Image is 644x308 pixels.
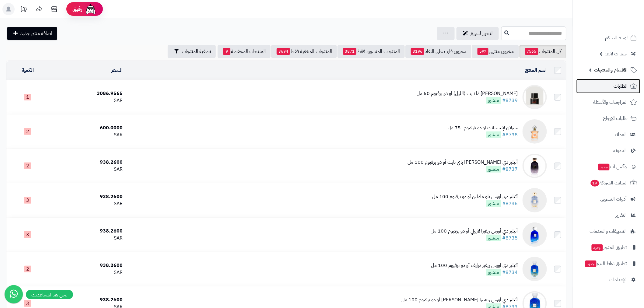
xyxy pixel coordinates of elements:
span: المدونة [614,146,627,155]
a: المنتجات المنشورة فقط3871 [338,45,405,58]
div: أتيلير دي أورس بلو مادلين أو دو برفيوم 100 مل [432,193,518,200]
a: التقارير [576,208,640,222]
a: المنتجات المخفية فقط3694 [271,45,337,58]
div: SAR [51,166,123,173]
span: وآتس آب [598,163,627,171]
img: فريدريك مال ذا نايت (الليل) او دو برفيوم 50 مل [523,85,547,109]
div: 600.0000 [51,124,123,131]
a: المدونة [576,143,640,158]
div: أتيلير دي أورس ريفير درايف أو دو برفيوم 100 مل [431,262,518,269]
a: تطبيق المتجرجديد [576,240,640,255]
a: تحديثات المنصة [16,3,31,17]
img: أتيلير دي أورس بلو مادلين أو دو برفيوم 100 مل [523,188,547,212]
a: التحرير لسريع [457,27,499,40]
span: المراجعات والأسئلة [593,98,628,107]
span: تطبيق نقاط البيع [585,259,627,268]
a: مخزون منتهي597 [472,45,519,58]
img: ai-face.png [85,3,97,15]
span: 2 [24,163,31,169]
span: العملاء [615,130,627,139]
span: 3871 [343,48,356,55]
a: مخزون قارب على النفاذ3196 [405,45,471,58]
span: 2 [24,266,31,272]
div: 938.2600 [51,262,123,269]
a: اسم المنتج [525,67,547,74]
span: تصفية المنتجات [182,48,211,55]
a: المنتجات المخفضة9 [218,45,271,58]
span: لوحة التحكم [605,33,628,42]
a: #8735 [502,234,518,242]
div: SAR [51,235,123,242]
a: تطبيق نقاط البيعجديد [576,256,640,271]
div: 938.2600 [51,228,123,235]
span: سمارت لايف [605,50,627,58]
span: منشور [486,131,501,138]
span: اضافة منتج جديد [20,30,52,37]
a: #8739 [502,97,518,104]
a: #8738 [502,131,518,138]
span: 3 [24,300,31,307]
span: 3 [24,197,31,204]
div: أتيلير دي أورس ريفييرا [PERSON_NAME] أو دو برفيوم 100 مل [402,296,518,303]
span: رفيق [72,5,82,13]
a: الإعدادات [576,272,640,287]
a: اضافة منتج جديد [7,27,57,40]
a: العملاء [576,127,640,142]
span: الإعدادات [610,275,627,284]
div: SAR [51,200,123,207]
span: 3 [24,231,31,238]
span: 597 [478,48,488,55]
div: SAR [51,97,123,104]
a: كل المنتجات7565 [520,45,566,58]
span: 9 [223,48,230,55]
a: المراجعات والأسئلة [576,95,640,110]
a: الطلبات [576,79,640,93]
div: 938.2600 [51,159,123,166]
span: 7565 [525,48,538,55]
div: [PERSON_NAME] ذا نايت (الليل) او دو برفيوم 50 مل [417,90,518,97]
span: التحرير لسريع [471,30,494,37]
img: logo-2.png [603,17,638,30]
span: منشور [486,97,501,104]
span: 3694 [277,48,290,55]
div: جيرلان لإينستانت او دو بارفيوم- 75 مل [448,124,518,131]
span: 2 [24,128,31,135]
span: التطبيقات والخدمات [590,227,627,236]
div: SAR [51,269,123,276]
span: 1 [24,94,31,100]
span: 3196 [411,48,424,55]
a: أدوات التسويق [576,192,640,206]
div: 938.2600 [51,193,123,200]
a: لوحة التحكم [576,30,640,45]
button: تصفية المنتجات [168,45,216,58]
span: منشور [486,200,501,207]
a: طلبات الإرجاع [576,111,640,126]
span: جديد [585,261,597,267]
span: الطلبات [614,82,628,90]
a: #8736 [502,200,518,207]
span: تطبيق المتجر [591,243,627,252]
a: وآتس آبجديد [576,159,640,174]
span: 19 [591,180,599,187]
a: السلات المتروكة19 [576,176,640,190]
span: السلات المتروكة [590,179,628,187]
img: أتيلير دي أورس ريفير درايف أو دو برفيوم 100 مل [523,257,547,281]
a: السعر [111,67,123,74]
a: التطبيقات والخدمات [576,224,640,239]
span: التقارير [615,211,627,219]
div: أتيلير دي أورس ريفيرا لازولي أو دو برفيوم 100 مل [431,228,518,235]
div: أتيلير دي [PERSON_NAME] باي نايت أو دو برفيوم 100 مل [408,159,518,166]
img: جيرلان لإينستانت او دو بارفيوم- 75 مل [523,119,547,144]
span: جديد [598,164,610,170]
div: SAR [51,131,123,138]
img: أتيلير دي أورس ريفيرا لازولي أو دو برفيوم 100 مل [523,222,547,247]
span: أدوات التسويق [600,195,627,203]
a: #8737 [502,166,518,173]
div: 3086.9565 [51,90,123,97]
span: منشور [486,166,501,173]
span: منشور [486,269,501,276]
span: منشور [486,235,501,241]
span: جديد [592,244,603,251]
a: الكمية [22,67,34,74]
div: 938.2600 [51,296,123,303]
